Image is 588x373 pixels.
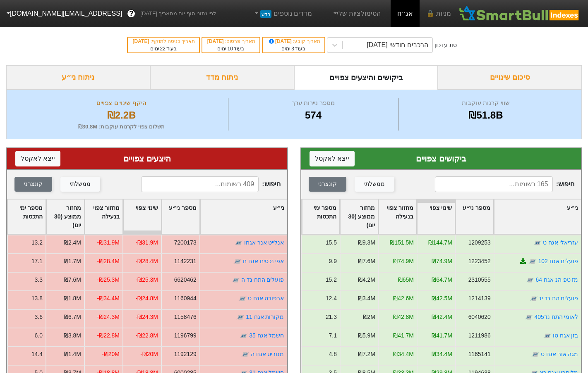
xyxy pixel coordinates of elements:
[417,200,455,234] div: Toggle SortBy
[250,5,315,22] a: מדדים נוספיםחדש
[468,313,490,321] div: 6040620
[150,65,294,90] div: ניתוח מדד
[31,257,43,266] div: 17.1
[329,331,336,340] div: 7.1
[438,65,582,90] div: סיכום שינויים
[398,276,413,284] div: ₪65M
[542,239,578,246] a: עזריאלי אגח ט
[329,5,384,22] a: הסימולציות שלי
[393,313,414,321] div: ₪42.8M
[456,200,493,234] div: Toggle SortBy
[310,151,355,166] button: ייצא לאקסל
[136,276,158,284] div: -₪25.3M
[528,257,537,266] img: tase link
[432,331,452,340] div: ₪41.7M
[435,176,574,192] span: חיפוש :
[435,176,552,192] input: 165 רשומות...
[468,257,490,266] div: 1223452
[325,238,336,247] div: 15.5
[379,200,416,234] div: Toggle SortBy
[538,258,578,264] a: פועלים אגח 102
[64,350,81,359] div: ₪1.4M
[15,151,60,166] button: ייצא לאקסל
[267,38,320,45] div: תאריך קובע :
[434,41,457,50] div: סוג עדכון
[206,45,255,52] div: בעוד ימים
[141,176,259,192] input: 409 רשומות...
[428,238,452,247] div: ₪144.7M
[174,238,197,247] div: 7200173
[329,350,336,359] div: 4.8
[325,276,336,284] div: 15.2
[85,200,122,234] div: Toggle SortBy
[160,46,166,52] span: 22
[64,313,81,321] div: ₪6.7M
[246,314,284,320] a: מקורות אגח 11
[207,38,225,44] span: [DATE]
[64,331,81,340] div: ₪3.8M
[17,108,226,123] div: ₪2.2B
[358,294,375,303] div: ₪3.4M
[240,332,248,340] img: tase link
[325,294,336,303] div: 12.4
[97,238,120,247] div: -₪31.9M
[358,238,375,247] div: ₪9.3M
[17,123,226,131] div: תשלום צפוי לקרנות עוקבות : ₪30.8M
[364,180,385,189] div: ממשלתי
[133,38,151,44] span: [DATE]
[248,295,284,302] a: ארפורט אגח ט
[468,294,490,303] div: 1214139
[64,294,81,303] div: ₪1.8M
[24,180,43,189] div: קונצרני
[140,350,158,359] div: -₪20M
[268,38,293,44] span: [DATE]
[539,295,578,302] a: פועלים הת נד יג
[162,200,199,234] div: Toggle SortBy
[136,294,158,303] div: -₪24.8M
[531,350,539,359] img: tase link
[238,295,247,303] img: tase link
[70,180,91,189] div: ממשלתי
[206,38,255,45] div: תאריך פרסום :
[174,350,197,359] div: 1192129
[97,313,120,321] div: -₪24.3M
[310,152,573,165] div: ביקושים צפויים
[132,45,195,52] div: בעוד ימים
[432,350,452,359] div: ₪34.4M
[432,313,452,321] div: ₪42.4M
[123,200,161,234] div: Toggle SortBy
[15,152,279,165] div: היצעים צפויים
[329,257,336,266] div: 9.9
[243,258,284,264] a: אפי נכסים אגח ח
[468,238,490,247] div: 1209253
[367,40,428,50] div: הרכבים חודשי [DATE]
[46,200,84,234] div: Toggle SortBy
[140,10,216,18] span: לפי נתוני סוף יום מתאריך [DATE]
[249,332,284,339] a: חשמל אגח 35
[232,276,240,284] img: tase link
[468,331,490,340] div: 1211986
[260,10,271,18] span: חדש
[393,350,414,359] div: ₪34.4M
[358,276,375,284] div: ₪4.2M
[325,313,336,321] div: 21.3
[294,65,438,90] div: ביקושים והיצעים צפויים
[200,200,287,234] div: Toggle SortBy
[525,313,533,321] img: tase link
[227,46,233,52] span: 10
[174,276,197,284] div: 6620462
[6,65,150,90] div: ניתוח ני״ע
[358,331,375,340] div: ₪5.9M
[393,294,414,303] div: ₪42.6M
[362,313,375,321] div: ₪2M
[251,351,284,357] a: מגוריט אגח ה
[230,108,396,123] div: 574
[355,177,394,192] button: ממשלתי
[432,276,452,284] div: ₪64.7M
[241,350,250,359] img: tase link
[458,5,581,22] img: SmartBull
[35,276,43,284] div: 3.3
[230,98,396,108] div: מספר ניירות ערך
[244,239,284,246] a: אנלייט אנר אגחו
[401,98,571,108] div: שווי קרנות עוקבות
